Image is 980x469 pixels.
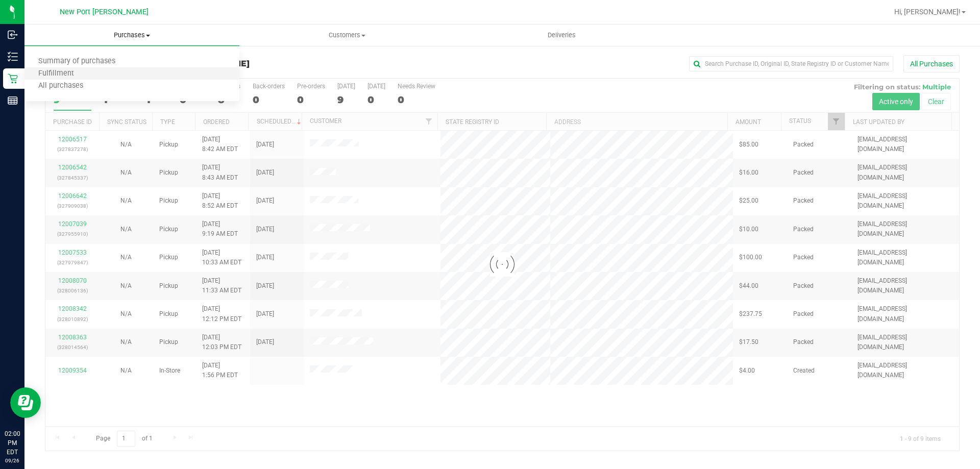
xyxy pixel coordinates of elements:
[240,31,454,40] span: Customers
[454,24,669,46] a: Deliveries
[24,69,88,78] span: Fulfillment
[8,73,18,84] inline-svg: Retail
[10,387,41,418] iframe: Resource center
[894,8,961,16] span: Hi, [PERSON_NAME]!
[8,30,18,40] inline-svg: Inbound
[534,31,590,40] span: Deliveries
[24,57,129,66] span: Summary of purchases
[689,56,893,71] input: Search Purchase ID, Original ID, State Registry ID or Customer Name...
[24,31,239,40] span: Purchases
[24,24,239,46] a: Purchases Summary of purchases Fulfillment All purchases
[903,55,960,72] button: All Purchases
[239,24,454,46] a: Customers
[8,95,18,106] inline-svg: Reports
[60,8,149,16] span: New Port [PERSON_NAME]
[5,457,20,464] p: 09/26
[24,82,97,90] span: All purchases
[8,52,18,62] inline-svg: Inventory
[5,429,20,457] p: 02:00 PM EDT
